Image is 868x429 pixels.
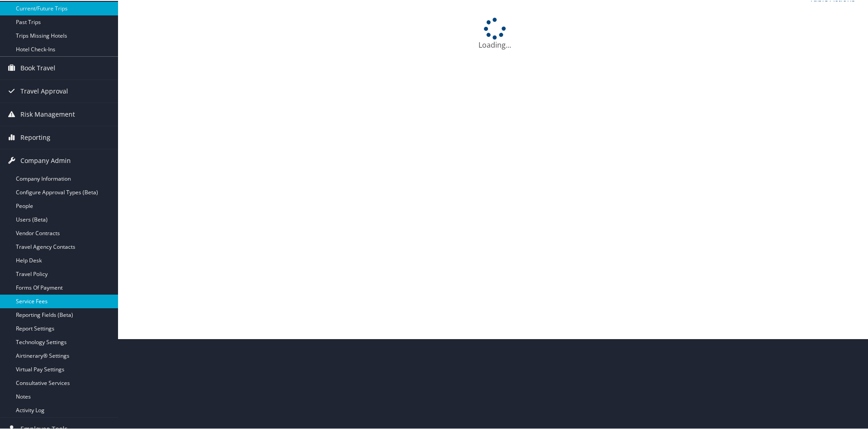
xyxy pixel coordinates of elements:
[20,102,75,125] span: Risk Management
[20,56,55,79] span: Book Travel
[127,17,863,49] div: Loading...
[20,79,68,102] span: Travel Approval
[20,125,50,148] span: Reporting
[20,148,71,171] span: Company Admin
